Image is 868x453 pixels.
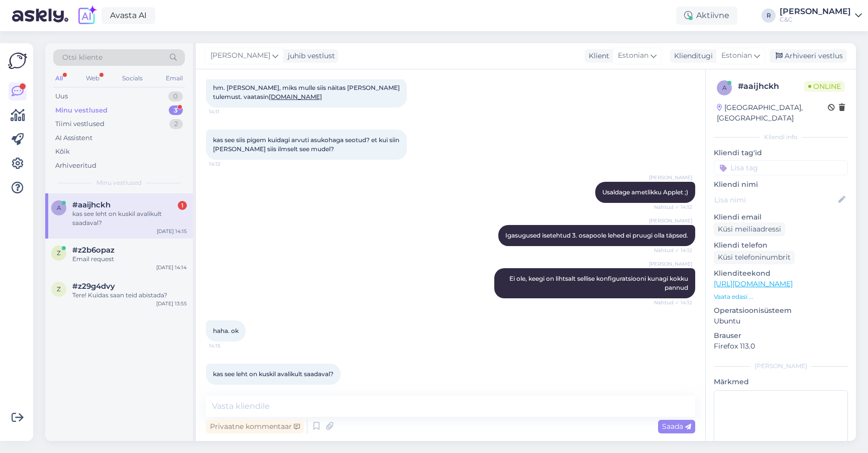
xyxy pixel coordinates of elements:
p: Firefox 113.0 [714,341,848,352]
span: 14:12 [209,160,247,168]
span: #z2b6opaz [72,246,115,255]
div: AI Assistent [55,133,92,143]
span: Estonian [618,50,648,61]
span: kas see siis pigem kuidagi arvuti asukohaga seotud? et kui siin [PERSON_NAME] siis ilmselt see mu... [213,136,401,153]
span: Usaldage ametlikku Applet ;) [602,188,688,196]
div: Privaatne kommentaar [206,420,304,433]
div: Email request [72,255,187,264]
div: Minu vestlused [55,105,107,116]
a: [DOMAIN_NAME] [269,93,322,100]
div: C&C [780,16,851,24]
div: Tere! Kuidas saan teid abistada? [72,291,187,300]
p: Kliendi tag'id [714,148,848,158]
div: [DATE] 13:55 [156,300,187,307]
span: 14:15 [209,342,247,350]
p: Brauser [714,330,848,341]
span: Nähtud ✓ 14:12 [654,247,692,254]
img: Askly Logo [8,51,27,70]
div: Küsi meiliaadressi [714,222,785,236]
div: [GEOGRAPHIC_DATA], [GEOGRAPHIC_DATA] [717,102,828,124]
span: Igasugused isetehtud 3. osapoole lehed ei pruugi olla täpsed. [505,232,688,239]
p: Kliendi nimi [714,179,848,190]
div: Socials [120,72,145,85]
span: Otsi kliente [62,52,102,63]
span: z [57,285,61,293]
a: [URL][DOMAIN_NAME] [714,279,793,288]
p: Klienditeekond [714,268,848,279]
a: [PERSON_NAME]C&C [780,8,862,24]
div: # aaijhckh [738,80,804,92]
span: [PERSON_NAME] [649,217,692,224]
span: a [722,84,727,91]
div: [PERSON_NAME] [714,362,848,371]
p: Kliendi email [714,212,848,222]
input: Lisa tag [714,160,848,175]
div: Aktiivne [676,7,737,25]
div: Kõik [55,147,70,157]
span: 14:16 [209,385,247,393]
span: #aaijhckh [72,200,111,209]
span: Minu vestlused [96,178,142,187]
div: Arhiveeritud [55,161,96,171]
div: Küsi telefoninumbrit [714,251,795,264]
p: Vaata edasi ... [714,292,848,301]
span: Nähtud ✓ 14:12 [654,299,692,306]
div: Klienditugi [670,51,713,61]
img: explore-ai [76,5,97,26]
span: [PERSON_NAME] [649,174,692,181]
div: Klient [585,51,609,61]
span: a [57,204,61,211]
span: [PERSON_NAME] [210,50,270,61]
span: [PERSON_NAME] [649,260,692,268]
span: z [57,249,61,257]
div: All [53,72,65,85]
div: [DATE] 14:15 [157,228,187,235]
span: Ei ole, keegi on lihtsalt sellise konfiguratsiooni kunagi kokku pannud [509,275,690,291]
div: Kliendi info [714,133,848,142]
div: Email [164,72,185,85]
div: juhib vestlust [284,51,335,61]
p: Ubuntu [714,316,848,326]
p: Kliendi telefon [714,240,848,251]
a: Avasta AI [101,7,155,24]
div: kas see leht on kuskil avalikult saadaval? [72,209,187,228]
div: R [762,9,776,23]
div: [DATE] 14:14 [156,264,187,271]
div: 3 [169,105,183,116]
span: #z29g4dvy [72,282,115,291]
span: hm. [PERSON_NAME], miks mulle siis näitas [PERSON_NAME] tulemust. vaatasin [213,84,401,100]
span: Nähtud ✓ 14:12 [654,203,692,211]
span: Saada [662,422,691,431]
div: Web [84,72,101,85]
div: Uus [55,91,68,101]
input: Lisa nimi [714,194,836,205]
span: Online [804,81,845,92]
div: [PERSON_NAME] [780,8,851,16]
span: 14:11 [209,108,247,116]
div: 0 [168,91,183,101]
span: kas see leht on kuskil avalikult saadaval? [213,370,334,378]
div: 1 [178,201,187,210]
span: haha. ok [213,327,239,334]
p: Operatsioonisüsteem [714,305,848,316]
span: Estonian [721,50,752,61]
p: Märkmed [714,377,848,387]
div: Arhiveeri vestlus [770,49,847,63]
div: 2 [169,119,183,129]
div: Tiimi vestlused [55,119,104,129]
